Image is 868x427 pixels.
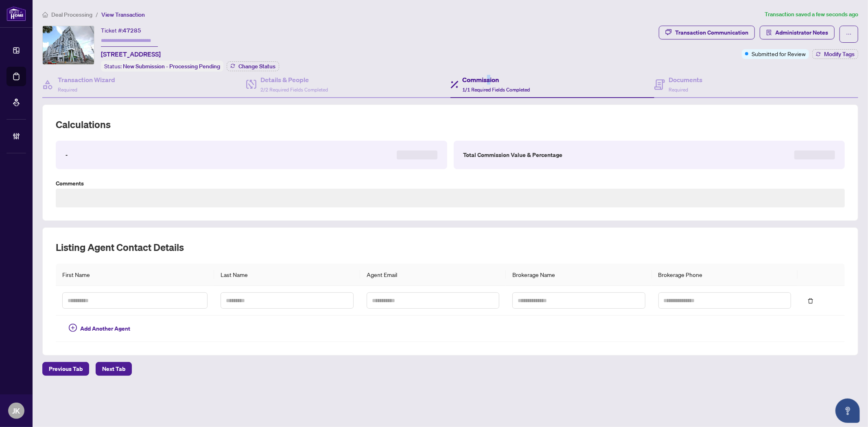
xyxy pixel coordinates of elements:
[80,324,130,333] span: Add Another Agent
[846,31,852,37] span: ellipsis
[69,324,77,332] span: plus-circle
[463,75,530,85] h4: Commission
[42,362,89,376] button: Previous Tab
[102,362,125,375] span: Next Tab
[42,12,48,17] span: home
[808,298,813,304] span: delete
[260,87,328,93] span: 2/2 Required Fields Completed
[58,75,115,85] h4: Transaction Wizard
[62,322,137,335] button: Add Another Agent
[227,61,279,71] button: Change Status
[43,26,94,64] img: IMG-C12285069_1.jpg
[464,150,563,159] label: Total Commission Value & Percentage
[506,264,652,286] th: Brokerage Name
[669,87,689,93] span: Required
[7,6,26,21] img: logo
[56,264,214,286] th: First Name
[101,26,141,35] div: Ticket #:
[58,87,77,93] span: Required
[101,61,223,72] div: Status:
[123,63,220,70] span: New Submission - Processing Pending
[123,27,141,34] span: 47285
[260,75,328,85] h4: Details & People
[463,87,530,93] span: 1/1 Required Fields Completed
[675,26,748,39] div: Transaction Communication
[812,49,858,59] button: Modify Tags
[765,10,858,19] article: Transaction saved a few seconds ago
[659,26,755,39] button: Transaction Communication
[13,405,20,416] span: JK
[824,51,855,57] span: Modify Tags
[752,49,806,58] span: Submitted for Review
[775,26,828,39] span: Administrator Notes
[214,264,360,286] th: Last Name
[49,362,83,375] span: Previous Tab
[96,10,98,19] li: /
[96,362,132,376] button: Next Tab
[56,179,845,188] label: Comments
[360,264,506,286] th: Agent Email
[669,75,703,85] h4: Documents
[766,30,772,35] span: solution
[760,26,835,39] button: Administrator Notes
[835,399,860,423] button: Open asap
[101,49,161,59] span: [STREET_ADDRESS]
[51,11,92,18] span: Deal Processing
[56,118,845,131] h2: Calculations
[238,63,275,69] span: Change Status
[652,264,798,286] th: Brokerage Phone
[56,241,845,254] h2: Listing Agent Contact Details
[66,150,68,159] label: -
[101,11,145,18] span: View Transaction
